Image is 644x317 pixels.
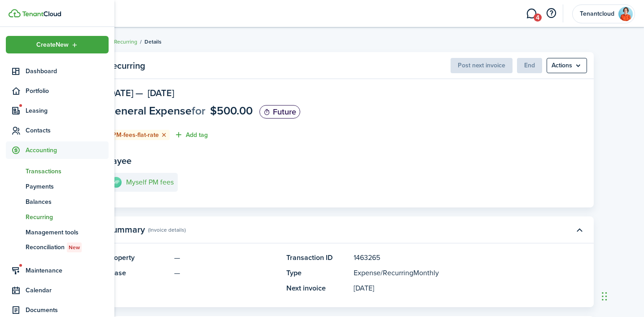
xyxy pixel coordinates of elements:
[383,268,439,278] span: Recurring Monthly
[26,305,109,315] span: Documents
[9,9,21,18] img: TenantCloud
[126,178,174,186] e-details-info-title: Myself PM fees
[192,102,206,119] span: for
[26,286,109,295] span: Calendar
[6,194,109,209] a: Balances
[286,252,349,263] panel-main-title: Transaction ID
[107,156,131,166] panel-main-title: Payee
[579,11,615,17] span: Tenantcloud
[547,58,587,73] button: Open menu
[354,268,381,278] span: Expense
[174,252,180,263] span: —
[543,6,559,21] button: Open resource center
[602,283,607,310] div: Drag
[354,283,542,294] panel-main-description: [DATE]
[523,2,540,25] a: Messaging
[161,132,168,139] button: Remove tag
[26,66,109,76] span: Dashboard
[145,38,162,46] span: Details
[26,167,109,176] span: Transactions
[69,243,80,251] span: New
[22,11,61,17] img: TenantCloud
[107,225,145,235] panel-main-title: Summary
[148,226,186,234] panel-main-subtitle: (Invoice details)
[26,106,109,115] span: Leasing
[174,130,208,140] button: Add tag
[107,102,192,119] span: General Expense
[210,102,253,119] span: $500.00
[136,86,143,100] span: —
[354,252,542,263] panel-main-description: 1463265
[6,225,109,240] a: Management tools
[82,252,594,307] panel-main-body: Toggle accordion
[107,130,170,140] tag-preview: #PM-fees-flat-rate
[26,212,109,222] span: Recurring
[6,163,109,179] a: Transactions
[6,179,109,194] a: Payments
[26,197,109,207] span: Balances
[26,86,109,96] span: Portfolio
[26,242,109,252] span: Reconciliation
[26,228,109,237] span: Management tools
[36,42,69,48] span: Create New
[286,283,349,294] panel-main-title: Next invoice
[547,58,587,73] menu-btn: Actions
[6,209,109,225] a: Recurring
[6,240,109,255] a: ReconciliationNew
[148,86,174,100] span: [DATE]
[286,268,349,278] panel-main-title: Type
[599,274,644,317] iframe: Chat Widget
[107,268,170,278] panel-main-title: Lease
[26,126,109,135] span: Contacts
[174,268,277,278] panel-main-description: —
[114,38,137,46] a: Recurring
[618,7,633,21] img: Tenantcloud
[572,222,587,238] button: Toggle accordion
[26,266,109,275] span: Maintenance
[6,62,109,80] a: Dashboard
[534,13,542,22] span: 4
[107,86,133,100] span: [DATE]
[6,36,109,53] button: Open menu
[354,268,542,278] panel-main-description: /
[107,252,170,263] panel-main-title: Property
[26,182,109,191] span: Payments
[26,145,109,155] span: Accounting
[107,61,145,71] panel-main-title: Recurring
[259,105,300,119] status: Future
[111,177,122,188] avatar-text: MP
[107,173,178,192] a: MPMyself PM fees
